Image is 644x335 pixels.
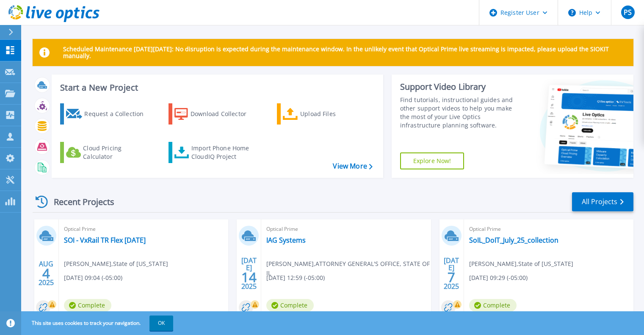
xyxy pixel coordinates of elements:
a: Request a Collection [60,103,155,125]
span: [PERSON_NAME] , State of [US_STATE] [64,259,168,269]
p: Scheduled Maintenance [DATE][DATE]: No disruption is expected during the maintenance window. In t... [63,46,627,59]
span: Optical Prime [64,224,223,234]
div: [DATE] 2025 [241,258,257,289]
div: Cloud Pricing Calculator [83,144,151,161]
span: 14 [241,274,257,281]
div: Request a Collection [84,105,152,122]
div: Recent Projects [33,191,126,212]
span: [DATE] 09:04 (-05:00) [64,273,122,282]
span: Optical Prime [469,224,628,234]
div: [DATE] 2025 [443,258,459,289]
div: Find tutorials, instructional guides and other support videos to help you make the most of your L... [400,96,522,130]
span: Complete [266,299,314,312]
div: Upload Files [300,105,368,122]
a: View More [333,162,372,170]
span: [PERSON_NAME] , State of [US_STATE] [469,259,573,269]
span: Optical Prime [266,224,426,234]
a: All Projects [572,192,633,211]
span: [DATE] 09:29 (-05:00) [469,273,528,282]
span: 4 [42,270,50,277]
a: SOI - VxRail TR Flex [DATE] [64,236,146,244]
span: [PERSON_NAME] , ATTORNEY GENERAL'S OFFICE, STATE OF IL [266,259,431,278]
button: OK [149,316,173,331]
a: Download Collector [169,103,263,125]
div: AUG 2025 [38,258,54,289]
span: [DATE] 12:59 (-05:00) [266,273,325,282]
span: 7 [448,274,455,281]
a: Explore Now! [400,152,464,169]
span: Complete [469,299,517,312]
a: SoIL_DoIT_July_25_collection [469,236,558,244]
span: PS [624,9,632,16]
span: Complete [64,299,111,312]
a: Upload Files [277,103,371,125]
span: This site uses cookies to track your navigation. [23,316,173,331]
div: Import Phone Home CloudIQ Project [191,144,257,161]
div: Download Collector [191,105,258,122]
a: Cloud Pricing Calculator [60,142,155,163]
a: IAG Systems [266,236,306,244]
div: Support Video Library [400,81,522,92]
h3: Start a New Project [60,83,372,92]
